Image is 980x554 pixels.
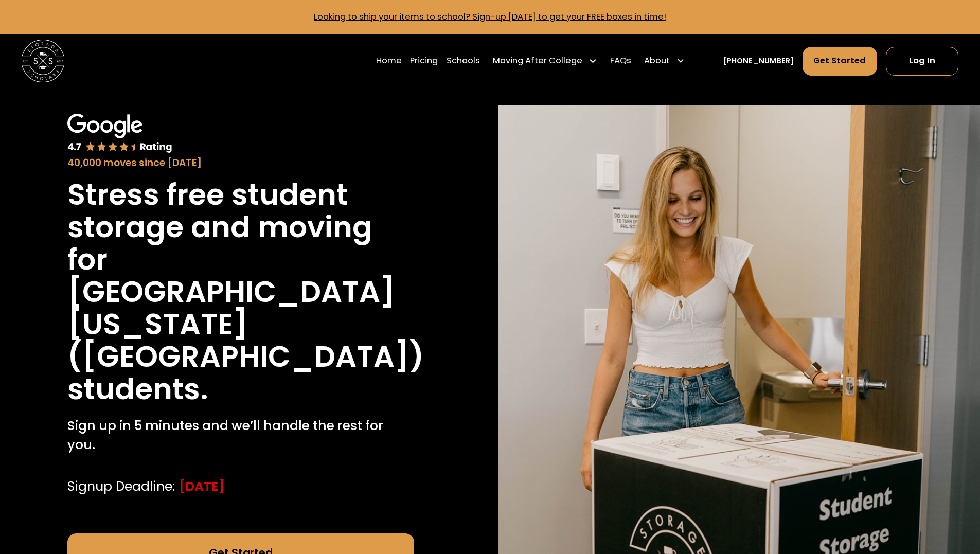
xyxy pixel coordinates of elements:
div: About [644,55,670,67]
a: Log In [886,47,958,76]
div: [DATE] [179,477,225,496]
a: [PHONE_NUMBER] [723,56,794,67]
h1: students. [67,373,208,405]
a: Schools [447,46,480,76]
a: Home [376,46,402,76]
a: Get Started [803,47,878,76]
h1: [GEOGRAPHIC_DATA][US_STATE] ([GEOGRAPHIC_DATA]) [67,276,424,373]
div: Moving After College [489,46,602,76]
a: FAQs [610,46,631,76]
img: Storage Scholars main logo [22,40,64,82]
div: About [640,46,689,76]
div: 40,000 moves since [DATE] [67,156,414,170]
h1: Stress free student storage and moving for [67,178,414,276]
a: Looking to ship your items to school? Sign-up [DATE] to get your FREE boxes in time! [314,11,666,23]
div: Moving After College [493,55,582,67]
div: Signup Deadline: [67,477,175,496]
p: Sign up in 5 minutes and we’ll handle the rest for you. [67,416,414,455]
a: Pricing [410,46,438,76]
img: Google 4.7 star rating [67,114,172,154]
